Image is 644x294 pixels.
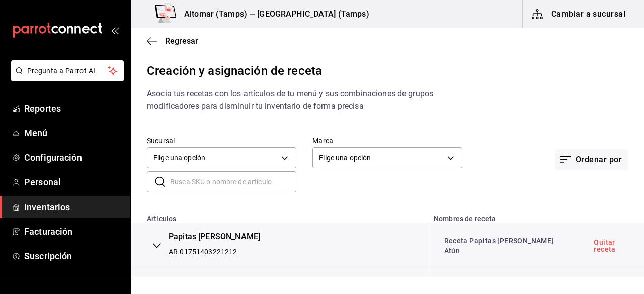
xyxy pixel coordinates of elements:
[111,26,119,34] button: open_drawer_menu
[147,36,198,46] button: Regresar
[24,175,122,189] span: Personal
[176,8,369,20] h3: Altomar (Tamps) — [GEOGRAPHIC_DATA] (Tamps)
[147,147,296,168] div: Elige una opción
[444,236,562,256] a: Receta Papitas [PERSON_NAME] Atún
[147,89,433,111] span: Asocia tus recetas con los artículos de tu menú y sus combinaciones de grupos modificadores para ...
[24,102,122,115] span: Reportes
[131,209,428,223] th: Artículos
[170,172,296,192] input: Busca SKU o nombre de artículo
[594,239,628,253] a: Quitar receta
[11,60,124,81] button: Pregunta a Parrot AI
[165,36,198,46] span: Regresar
[312,147,462,168] div: Elige una opción
[147,137,296,144] label: Sucursal
[27,66,108,76] span: Pregunta a Parrot AI
[169,247,260,257] div: AR-01751403221212
[428,209,578,223] th: Nombres de receta
[169,231,260,243] div: Papitas [PERSON_NAME]
[7,73,124,83] a: Pregunta a Parrot AI
[24,151,122,164] span: Configuración
[24,200,122,214] span: Inventarios
[147,62,628,80] div: Creación y asignación de receta
[24,126,122,140] span: Menú
[444,237,554,255] a: Receta Papitas [PERSON_NAME] Atún
[24,249,122,263] span: Suscripción
[24,225,122,238] span: Facturación
[312,137,462,144] label: Marca
[555,149,628,170] button: Ordenar por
